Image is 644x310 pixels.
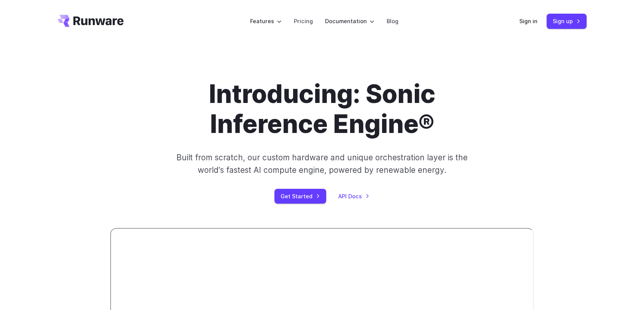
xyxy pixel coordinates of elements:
[250,17,282,25] label: Features
[174,151,470,177] p: Built from scratch, our custom hardware and unique orchestration layer is the world's fastest AI ...
[57,15,124,27] a: Go to /
[387,17,398,25] a: Blog
[547,14,587,28] a: Sign up
[110,79,534,139] h1: Introducing: Sonic Inference Engine®
[325,17,374,25] label: Documentation
[274,189,326,204] a: Get Started
[338,192,370,201] a: API Docs
[519,17,538,25] a: Sign in
[294,17,313,25] a: Pricing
